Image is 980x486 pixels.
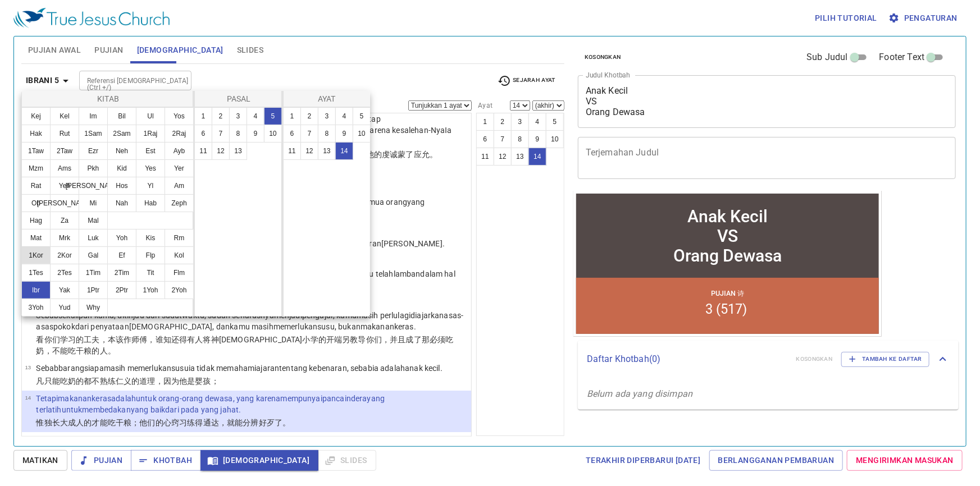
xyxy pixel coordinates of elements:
button: Ibr [21,281,51,299]
p: Kitab [24,93,192,104]
button: 2Tes [50,264,79,282]
button: Flm [165,264,194,282]
button: Kis [136,229,165,247]
button: 2Raj [165,125,194,143]
button: 13 [229,142,247,160]
button: Ef [107,246,136,264]
button: Flp [136,246,165,264]
button: Yos [165,107,194,125]
button: 7 [212,125,230,143]
button: 14 [335,142,353,160]
button: 1 [283,107,301,125]
button: Why [79,299,108,317]
button: Ams [50,159,79,177]
button: Yeh [50,177,79,195]
p: Pujian 诗 [138,98,171,108]
button: 2Ptr [107,281,136,299]
button: Tit [136,264,165,282]
button: Hab [136,194,165,212]
div: Anak Kecil VS Orang Dewasa [100,16,208,75]
button: 2Tim [107,264,136,282]
button: 11 [194,142,212,160]
button: Ayb [165,142,194,160]
button: Est [136,142,165,160]
button: 13 [318,142,336,160]
button: 2 [300,107,318,125]
button: Mi [79,194,108,212]
p: Pasal [197,93,280,104]
button: Bil [107,107,136,125]
button: 2Sam [107,125,136,143]
button: 1Ptr [79,281,108,299]
button: 1Taw [21,142,51,160]
button: 4 [335,107,353,125]
button: Yoh [107,229,136,247]
button: Yer [165,159,194,177]
button: Yl [136,177,165,195]
button: 1Yoh [136,281,165,299]
button: Rut [50,125,79,143]
button: [PERSON_NAME] [79,177,108,195]
button: 8 [229,125,247,143]
button: Ul [136,107,165,125]
button: Mzm [21,159,51,177]
button: Hos [107,177,136,195]
button: Mrk [50,229,79,247]
button: Kol [165,246,194,264]
button: Kid [107,159,136,177]
button: Gal [79,246,108,264]
button: 2Yoh [165,281,194,299]
button: 10 [264,125,282,143]
p: Ayat [286,93,368,104]
button: Zeph [165,194,194,212]
button: 3Yoh [21,299,51,317]
button: Za [50,212,79,230]
button: Nah [107,194,136,212]
button: 1Raj [136,125,165,143]
button: 12 [300,142,318,160]
button: Mal [79,212,108,230]
button: 11 [283,142,301,160]
button: Kel [50,107,79,125]
button: 9 [335,125,353,143]
button: 2 [212,107,230,125]
button: Yes [136,159,165,177]
button: 1 [194,107,212,125]
button: 1Kor [21,246,51,264]
button: Am [165,177,194,195]
button: Ob [21,194,51,212]
button: 12 [212,142,230,160]
button: 10 [353,125,371,143]
button: Im [79,107,108,125]
button: 1Tes [21,264,51,282]
button: 2Kor [50,246,79,264]
button: Rm [165,229,194,247]
button: Hak [21,125,51,143]
button: Hag [21,212,51,230]
button: 1Sam [79,125,108,143]
button: 1Tim [79,264,108,282]
button: Neh [107,142,136,160]
button: 3 [318,107,336,125]
button: Yud [50,299,79,317]
button: 7 [300,125,318,143]
button: Luk [79,229,108,247]
button: Yak [50,281,79,299]
button: 2Taw [50,142,79,160]
button: Mat [21,229,51,247]
button: 5 [353,107,371,125]
button: 4 [247,107,265,125]
button: 6 [283,125,301,143]
button: Ezr [79,142,108,160]
button: Kej [21,107,51,125]
button: 6 [194,125,212,143]
button: 5 [264,107,282,125]
button: 9 [247,125,265,143]
button: 8 [318,125,336,143]
li: 3 (517) [132,111,174,126]
button: 3 [229,107,247,125]
button: Rat [21,177,51,195]
button: [PERSON_NAME] [50,194,79,212]
button: Pkh [79,159,108,177]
